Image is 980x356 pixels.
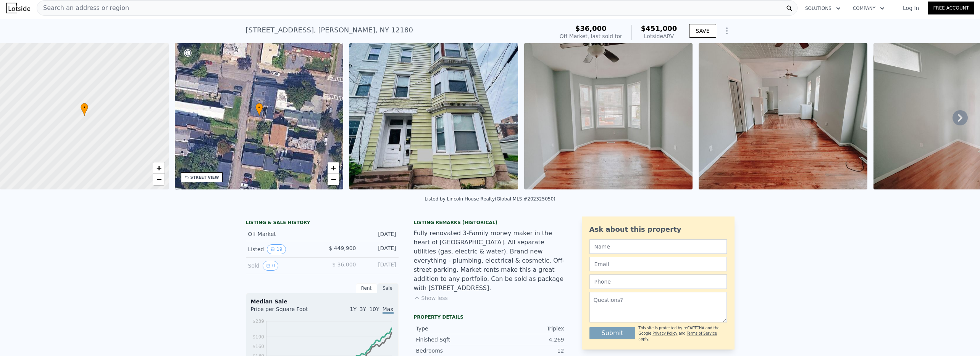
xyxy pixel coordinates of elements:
div: [DATE] [362,230,396,238]
div: LISTING & SALE HISTORY [246,220,399,227]
div: • [81,103,88,116]
div: Listed [248,244,316,254]
span: • [255,104,263,111]
button: Solutions [799,2,847,15]
span: • [81,104,88,111]
div: Triplex [490,325,564,332]
div: • [255,103,263,116]
input: Email [589,257,727,271]
span: 10Y [369,306,379,312]
div: Price per Square Foot [251,305,322,318]
span: $451,000 [641,24,677,32]
img: Sale: 141070572 Parcel: 70725749 [524,43,693,189]
button: Company [847,2,891,15]
a: Zoom out [153,174,165,185]
input: Phone [589,274,727,289]
div: Off Market, last sold for [560,32,622,40]
button: Show less [414,294,448,302]
div: Sold [248,261,316,271]
a: Zoom in [328,162,339,174]
div: STREET VIEW [191,175,219,180]
tspan: $190 [252,334,264,340]
button: Show Options [719,23,735,38]
button: SAVE [689,24,716,38]
div: Lotside ARV [641,32,677,40]
div: Property details [414,314,567,320]
div: Off Market [248,230,316,238]
input: Name [589,239,727,254]
span: $ 449,900 [329,245,356,251]
div: [DATE] [362,244,396,254]
img: Lotside [6,3,30,13]
div: [DATE] [362,261,396,271]
a: Zoom out [328,174,339,185]
div: 12 [490,347,564,354]
span: − [156,175,161,184]
div: Rent [356,283,377,293]
a: Terms of Service [687,331,717,335]
button: View historical data [267,244,286,254]
div: 4,269 [490,336,564,343]
span: $36,000 [575,24,607,32]
span: Max [383,306,394,314]
span: $ 36,000 [332,261,356,268]
span: + [156,163,161,173]
div: Ask about this property [589,224,727,235]
div: This site is protected by reCAPTCHA and the Google and apply. [638,326,727,342]
a: Free Account [928,2,974,14]
img: Sale: 141070572 Parcel: 70725749 [699,43,867,189]
div: Listed by Lincoln House Realty (Global MLS #202325050) [425,196,555,202]
span: Search an address or region [37,3,129,13]
div: Fully renovated 3-Family money maker in the heart of [GEOGRAPHIC_DATA]. All separate utilities (g... [414,229,567,293]
tspan: $160 [252,344,264,349]
a: Log In [894,4,928,12]
div: Bedrooms [416,347,490,354]
button: View historical data [263,261,279,271]
a: Zoom in [153,162,165,174]
span: + [331,163,336,173]
div: Listing Remarks (Historical) [414,220,567,226]
tspan: $239 [252,319,264,324]
div: Finished Sqft [416,336,490,343]
a: Privacy Policy [652,331,677,335]
span: − [331,175,336,184]
span: 3Y [360,306,366,312]
img: Sale: 141070572 Parcel: 70725749 [349,43,518,189]
div: [STREET_ADDRESS] , [PERSON_NAME] , NY 12180 [246,25,413,35]
button: Submit [589,327,636,339]
div: Median Sale [251,298,394,305]
div: Sale [377,283,399,293]
span: 1Y [350,306,356,312]
div: Type [416,325,490,332]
